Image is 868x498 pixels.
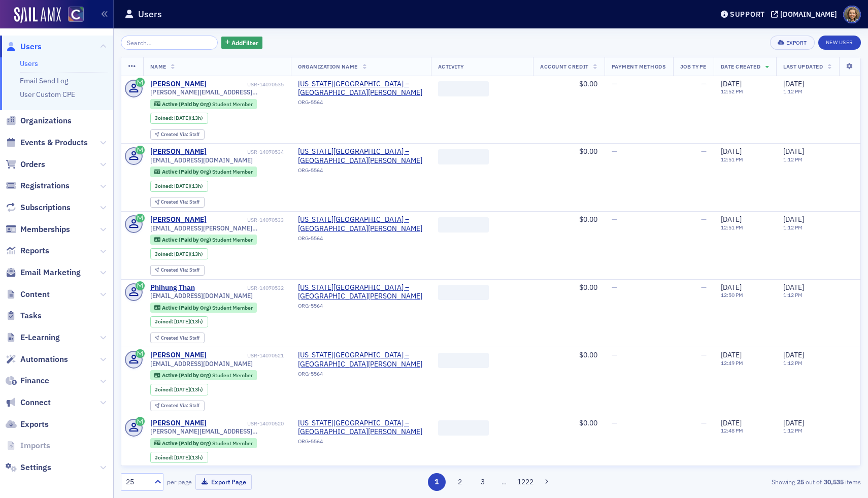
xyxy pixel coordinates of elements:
a: Email Send Log [20,76,68,85]
div: Showing out of items [621,477,861,486]
div: Created Via: Staff [150,197,205,208]
span: — [612,418,617,427]
span: [DATE] [174,250,190,257]
a: [PERSON_NAME] [150,419,207,428]
a: Settings [6,462,51,473]
time: 1:12 PM [783,427,803,434]
div: ORG-5564 [298,438,424,448]
div: Created Via: Staff [150,401,205,411]
span: — [701,350,707,359]
time: 1:12 PM [783,156,803,163]
a: Active (Paid by Org) Student Member [154,440,252,446]
a: Tasks [6,310,42,321]
span: ‌ [438,217,489,233]
time: 1:12 PM [783,291,803,298]
span: [PERSON_NAME][EMAIL_ADDRESS][PERSON_NAME][DOMAIN_NAME] [150,427,284,435]
span: Email Marketing [20,267,81,278]
div: ORG-5564 [298,167,424,177]
span: Add Filter [231,38,258,47]
input: Search… [121,36,218,50]
span: ‌ [438,420,489,436]
div: USR-14070520 [208,420,284,427]
span: Job Type [680,63,707,70]
span: Student Member [212,440,253,447]
span: Active (Paid by Org) [162,236,212,243]
div: Active (Paid by Org): Active (Paid by Org): Student Member [150,235,257,245]
span: — [701,147,707,156]
a: Users [20,59,38,68]
div: Phihung Than [150,283,195,292]
div: [PERSON_NAME] [150,80,207,89]
a: [US_STATE][GEOGRAPHIC_DATA] – [GEOGRAPHIC_DATA][PERSON_NAME] [298,147,424,165]
a: Exports [6,419,49,430]
time: 12:49 PM [721,359,743,367]
a: Active (Paid by Org) Student Member [154,237,252,243]
div: Staff [161,336,199,341]
div: (13h) [174,183,203,189]
span: Account Credit [540,63,588,70]
div: ORG-5564 [298,235,424,245]
span: [DATE] [174,318,190,325]
span: Joined : [155,251,174,257]
div: Joined: 2025-10-08 00:00:00 [150,316,208,327]
a: [PERSON_NAME] [150,215,207,224]
a: Organizations [6,115,72,126]
span: [DATE] [174,454,190,461]
span: [DATE] [783,283,804,292]
span: Joined : [155,318,174,325]
div: Staff [161,268,199,273]
span: Student Member [212,304,253,311]
a: [US_STATE][GEOGRAPHIC_DATA] – [GEOGRAPHIC_DATA][PERSON_NAME] [298,351,424,369]
a: Imports [6,440,50,451]
div: Staff [161,200,199,205]
span: [DATE] [783,215,804,224]
span: Joined : [155,183,174,189]
span: [EMAIL_ADDRESS][PERSON_NAME][DOMAIN_NAME] [150,224,284,232]
div: Joined: 2025-10-08 00:00:00 [150,248,208,259]
div: Active (Paid by Org): Active (Paid by Org): Student Member [150,303,257,313]
span: $0.00 [579,147,597,156]
a: User Custom CPE [20,90,75,99]
div: [DOMAIN_NAME] [780,10,837,19]
button: 2 [451,473,469,491]
button: AddFilter [221,37,263,49]
div: Active (Paid by Org): Active (Paid by Org): Student Member [150,370,257,380]
span: Memberships [20,224,70,235]
div: USR-14070533 [208,217,284,223]
span: [DATE] [721,418,742,427]
span: [DATE] [721,147,742,156]
a: Email Marketing [6,267,81,278]
span: — [612,147,617,156]
time: 12:48 PM [721,427,743,434]
a: Active (Paid by Org) Student Member [154,304,252,311]
span: Colorado State University – Fort Collins [298,80,424,97]
span: Last Updated [783,63,823,70]
span: Active (Paid by Org) [162,304,212,311]
button: 3 [474,473,492,491]
span: ‌ [438,81,489,96]
span: E-Learning [20,332,60,343]
span: — [701,79,707,88]
a: Memberships [6,224,70,235]
span: Colorado State University – Fort Collins [298,283,424,301]
button: Export Page [195,474,252,490]
span: Organizations [20,115,72,126]
div: Support [730,10,765,19]
div: Created Via: Staff [150,129,205,140]
h1: Users [138,8,162,20]
span: Created Via : [161,335,189,341]
div: ORG-5564 [298,303,424,313]
span: $0.00 [579,350,597,359]
span: Active (Paid by Org) [162,168,212,175]
time: 1:12 PM [783,88,803,95]
a: [PERSON_NAME] [150,147,207,156]
span: — [701,215,707,224]
span: Payment Methods [612,63,666,70]
span: — [701,283,707,292]
img: SailAMX [14,7,61,23]
time: 12:51 PM [721,224,743,231]
div: Active (Paid by Org): Active (Paid by Org): Student Member [150,167,257,177]
span: Active (Paid by Org) [162,101,212,108]
button: Export [770,36,814,50]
